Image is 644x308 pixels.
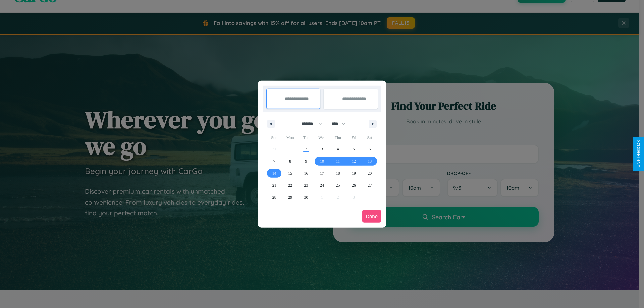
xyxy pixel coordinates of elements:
[289,155,291,167] span: 8
[298,191,314,203] button: 30
[362,143,378,155] button: 6
[304,191,308,203] span: 30
[298,143,314,155] button: 2
[266,132,282,143] span: Sun
[282,167,298,179] button: 15
[282,191,298,203] button: 29
[288,191,292,203] span: 29
[362,155,378,167] button: 13
[362,132,378,143] span: Sat
[282,143,298,155] button: 1
[266,191,282,203] button: 28
[314,132,330,143] span: Wed
[346,155,362,167] button: 12
[320,179,324,191] span: 24
[330,167,346,179] button: 18
[368,167,372,179] span: 20
[288,179,292,191] span: 22
[369,143,371,155] span: 6
[298,179,314,191] button: 23
[282,132,298,143] span: Mon
[352,167,356,179] span: 19
[330,143,346,155] button: 4
[330,179,346,191] button: 25
[352,155,356,167] span: 12
[346,167,362,179] button: 19
[289,143,291,155] span: 1
[314,179,330,191] button: 24
[272,167,276,179] span: 14
[330,155,346,167] button: 11
[314,143,330,155] button: 3
[266,155,282,167] button: 7
[305,155,307,167] span: 9
[266,179,282,191] button: 21
[304,179,308,191] span: 23
[336,155,340,167] span: 11
[362,179,378,191] button: 27
[272,191,276,203] span: 28
[273,155,275,167] span: 7
[288,167,292,179] span: 15
[272,179,276,191] span: 21
[320,167,324,179] span: 17
[362,210,381,223] button: Done
[330,132,346,143] span: Thu
[305,143,307,155] span: 2
[266,167,282,179] button: 14
[298,132,314,143] span: Tue
[636,140,641,168] div: Give Feedback
[337,143,339,155] span: 4
[314,155,330,167] button: 10
[346,179,362,191] button: 26
[362,167,378,179] button: 20
[320,155,324,167] span: 10
[352,179,356,191] span: 26
[368,155,372,167] span: 13
[368,179,372,191] span: 27
[336,167,340,179] span: 18
[346,143,362,155] button: 5
[282,155,298,167] button: 8
[298,167,314,179] button: 16
[336,179,340,191] span: 25
[353,143,355,155] span: 5
[282,179,298,191] button: 22
[321,143,323,155] span: 3
[346,132,362,143] span: Fri
[314,167,330,179] button: 17
[298,155,314,167] button: 9
[304,167,308,179] span: 16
